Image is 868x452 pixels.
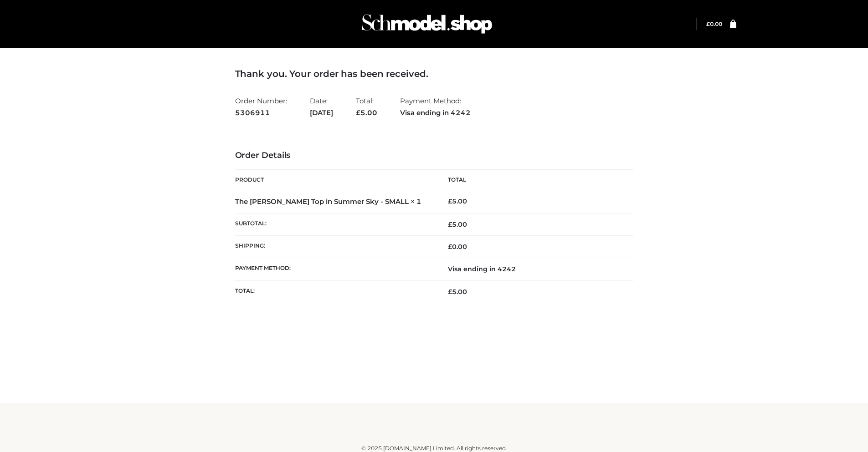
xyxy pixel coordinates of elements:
[235,213,434,235] th: Subtotal:
[235,151,633,161] h3: Order Details
[235,107,287,119] strong: 5306911
[400,107,471,119] strong: Visa ending in 4242
[235,170,434,190] th: Product
[235,280,434,303] th: Total:
[434,258,633,280] td: Visa ending in 4242
[356,93,377,121] li: Total:
[448,288,467,296] span: 5.00
[706,20,722,27] a: £0.00
[235,258,434,280] th: Payment method:
[706,20,722,27] bdi: 0.00
[235,93,287,121] li: Order Number:
[356,108,360,117] span: £
[448,288,452,296] span: £
[706,20,710,27] span: £
[448,220,467,229] span: 5.00
[448,220,452,229] span: £
[310,93,333,121] li: Date:
[400,93,471,121] li: Payment Method:
[434,170,633,190] th: Total
[235,197,409,206] a: The [PERSON_NAME] Top in Summer Sky - SMALL
[448,243,452,251] span: £
[411,197,421,206] strong: × 1
[235,236,434,258] th: Shipping:
[359,6,495,42] img: Schmodel Admin 964
[448,243,467,251] bdi: 0.00
[448,197,467,205] bdi: 5.00
[235,68,633,79] h3: Thank you. Your order has been received.
[448,197,452,205] span: £
[356,108,377,117] span: 5.00
[310,107,333,119] strong: [DATE]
